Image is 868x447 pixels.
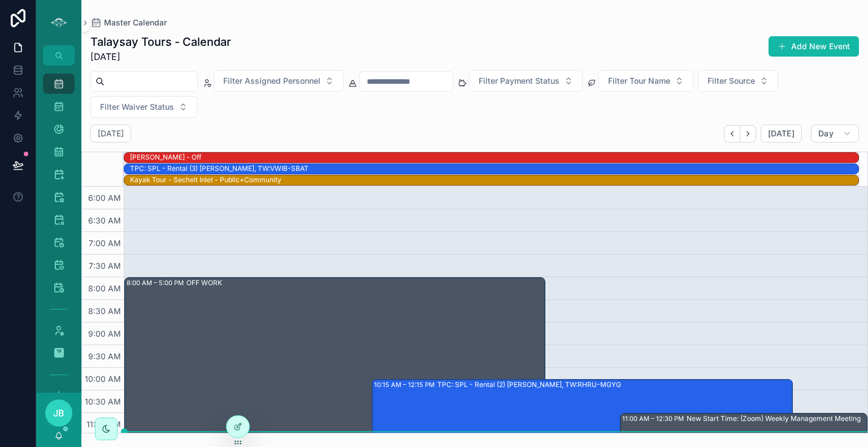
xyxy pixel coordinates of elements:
img: App logo [50,14,68,32]
span: 7:00 AM [86,238,124,248]
span: 8:00 AM [85,283,124,293]
button: Select Button [214,70,344,92]
h1: Talaysay Tours - Calendar [90,34,231,50]
span: 8:30 AM [85,306,124,316]
button: Back [724,125,740,143]
div: TPC: SPL - Rental (3) Elea Hardy-Charbonnier, TW:VWIB-SBAT [130,164,309,174]
div: TPC: SPL - Rental (2) [PERSON_NAME], TW:RHRU-MGYG [437,380,621,389]
div: 10:15 AM – 12:15 PM [374,379,437,390]
span: Filter Assigned Personnel [223,75,320,87]
span: Filter Source [708,75,755,87]
span: Filter Tour Name [608,75,670,87]
span: 10:00 AM [82,374,124,384]
span: 9:30 AM [85,351,124,361]
button: Select Button [90,96,197,118]
button: Select Button [698,70,778,92]
button: Select Button [598,70,693,92]
div: New Start Time: (Zoom) Weekly Management Meeting [687,414,861,423]
span: 6:00 AM [85,193,124,203]
span: 11:00 AM [84,419,124,429]
div: Kayak Tour - Sechelt Inlet - Public+Community [130,175,281,184]
button: Add New Event [769,36,859,57]
span: Filter Waiver Status [100,101,174,113]
div: 8:00 AM – 5:00 PM [127,277,186,289]
span: JB [53,406,64,420]
span: Day [818,128,834,139]
div: 11:00 AM – 12:30 PM [622,413,687,424]
span: [DATE] [768,128,795,139]
span: Master Calendar [104,17,167,28]
span: 10:30 AM [82,397,124,406]
button: Next [740,125,756,143]
button: Day [811,124,859,143]
div: Kayak Tour - Sechelt Inlet - Public+Community [130,175,281,185]
button: Select Button [469,70,583,92]
div: TPC: SPL - Rental (3) [PERSON_NAME], TW:VWIB-SBAT [130,164,309,173]
a: Master Calendar [90,17,167,28]
div: scrollable content [36,66,81,393]
h2: [DATE] [98,128,124,139]
span: Filter Payment Status [479,75,559,87]
div: Candace - Off [130,152,201,162]
span: 6:30 AM [85,216,124,225]
button: [DATE] [761,124,802,143]
span: 7:30 AM [86,261,124,270]
div: OFF WORK [186,278,222,287]
span: [DATE] [90,50,231,63]
div: [PERSON_NAME] - Off [130,153,201,162]
span: 9:00 AM [85,329,124,338]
